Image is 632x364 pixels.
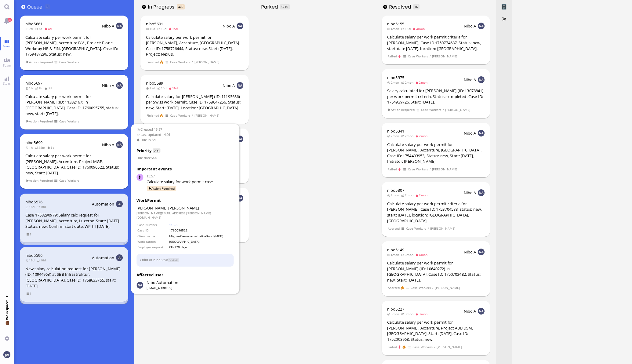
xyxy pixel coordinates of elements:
span: Nibo A [223,83,235,88]
span: Action Required [147,186,176,191]
span: 3mon [401,253,415,257]
img: NA [478,249,485,255]
span: [PERSON_NAME] [437,344,462,350]
a: nibo5576 [25,199,42,205]
div: Case 1758290979: Salary calc request for [PERSON_NAME], Accenture, Lucerne. Start: [DATE]. Status... [25,212,123,229]
span: 15d [169,27,180,31]
img: NA [478,189,485,196]
a: nibo5601 [146,21,163,27]
span: / [429,54,431,59]
td: Case Number [137,222,168,227]
span: [PERSON_NAME] [194,60,220,65]
span: Archived [501,3,507,10]
button: Add [383,5,387,9]
span: 2mon [401,134,415,138]
span: [PERSON_NAME] [168,205,199,211]
span: 0 [281,5,283,9]
div: WorkPermit [136,198,234,204]
span: Resolved [389,3,413,10]
span: 1h [25,145,35,150]
span: [PERSON_NAME] [432,167,457,172]
span: 4mon [387,253,401,257]
span: Nibo A [464,77,476,82]
span: 17d [146,86,157,90]
span: 16d [25,258,37,262]
a: nibo5661 [25,21,42,27]
img: Nibo Automation [136,282,143,289]
span: Finished [146,60,159,65]
span: 2mon [387,134,401,138]
img: NA [116,141,123,148]
span: Case Workers [170,60,191,65]
span: 3d [44,86,54,90]
img: NA [478,130,485,136]
span: Action Required [26,119,53,124]
span: Finished [146,113,159,118]
span: Action Required [387,107,415,112]
span: 3mon [401,312,415,316]
a: nibo5341 [387,128,404,134]
img: NA [237,23,243,29]
span: Board [1,44,13,48]
span: automation@nibo.ai [147,280,178,286]
span: / [191,113,193,118]
span: 4mon [412,27,427,31]
span: Automation [92,255,114,260]
span: 3d [47,145,56,150]
span: 18d [37,205,48,209]
span: nibo5307 [387,187,404,193]
span: 4mon [415,253,429,257]
span: Failed [387,167,397,172]
span: / [191,60,193,65]
span: Aborted [387,285,400,290]
h3: Important events [136,166,234,172]
span: In progress is overloaded [177,4,184,9]
span: [PERSON_NAME] [136,205,167,211]
a: nibo5697 [25,80,42,86]
span: / [442,107,444,112]
span: Case Workers [421,107,441,112]
span: view 1 items [26,291,32,296]
img: NA [116,82,123,89]
td: Client name [137,234,168,238]
span: 16d [37,258,48,262]
strong: 200 [152,155,157,160]
span: Failed [387,54,397,59]
div: Calculate salary per work permit for [PERSON_NAME], Accenture, Project ABB DSM, [GEOGRAPHIC_DATA]... [387,319,485,342]
span: [PERSON_NAME] [194,113,220,118]
span: 13:57 [147,174,234,179]
span: nibo5149 [387,247,404,253]
span: Created 13:57 [136,127,234,132]
span: [PERSON_NAME] [430,226,456,231]
span: Action Required [26,60,53,65]
img: You [3,351,10,358]
span: 16 [414,5,418,9]
a: nibo5589 [146,80,163,86]
span: 5 [46,5,48,9]
span: Parked [261,3,280,10]
span: Nibo A [464,308,476,314]
span: nibo5699 [25,140,42,145]
div: Calculate salary per work permit criteria for [PERSON_NAME], Case ID 1750774687. Status: new, sta... [387,34,485,51]
span: Case Workers [410,285,431,290]
span: Failed [387,344,397,350]
div: Calculate salary per work permit for [PERSON_NAME], Accenture B.V., Project: E-one Workday HR & F... [25,35,123,57]
span: / [434,344,436,350]
span: Nibo A [464,190,476,195]
div: Calculate salary per work permit criteria for [PERSON_NAME], Case ID: 1753704588, status: new, st... [387,201,485,224]
a: nibo5596 [25,253,42,258]
a: 11392 [169,223,178,227]
span: 16d [146,27,157,31]
td: [GEOGRAPHIC_DATA] [169,239,233,244]
span: Nibo A [223,23,235,29]
span: Case Workers [412,344,433,350]
span: 16d [157,86,169,90]
span: /10 [283,5,288,9]
dd: [PERSON_NAME][EMAIL_ADDRESS][PERSON_NAME][DOMAIN_NAME] [136,211,234,220]
td: Work canton [137,239,168,244]
div: Calculate salary per work permit for [PERSON_NAME] (ID: 11332167) in [GEOGRAPHIC_DATA]. Case ID: ... [25,94,123,116]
